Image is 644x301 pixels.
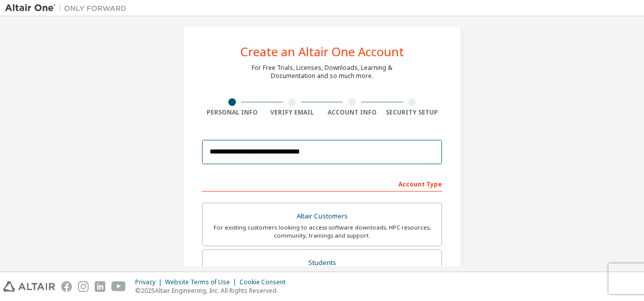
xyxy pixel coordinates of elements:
[209,209,435,223] div: Altair Customers
[240,46,404,58] div: Create an Altair One Account
[95,281,105,292] img: linkedin.svg
[382,108,442,117] div: Security Setup
[78,281,89,292] img: instagram.svg
[252,64,392,80] div: For Free Trials, Licenses, Downloads, Learning & Documentation and so much more.
[202,175,442,192] div: Account Type
[3,281,55,292] img: altair_logo.svg
[262,108,323,117] div: Verify Email
[61,281,72,292] img: facebook.svg
[209,256,435,270] div: Students
[165,278,239,286] div: Website Terms of Use
[5,3,132,13] img: Altair One
[111,281,126,292] img: youtube.svg
[239,278,292,286] div: Cookie Consent
[209,223,435,240] div: For existing customers looking to access software downloads, HPC resources, community, trainings ...
[135,278,165,286] div: Privacy
[135,286,292,295] p: © 2025 Altair Engineering, Inc. All Rights Reserved.
[322,108,382,117] div: Account Info
[202,108,262,117] div: Personal Info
